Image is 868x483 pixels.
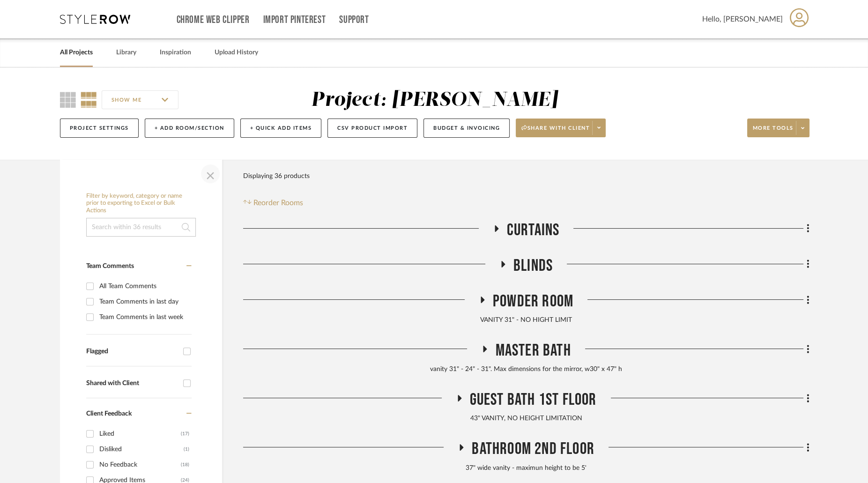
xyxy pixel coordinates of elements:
div: Flagged [86,348,178,356]
div: (18) [181,457,189,472]
span: Bathroom 2nd Floor [472,439,594,459]
div: vanity 31" - 24" - 31". Max dimensions for the mirror, w30" x 47" h [243,364,809,375]
a: All Projects [60,46,93,59]
span: Share with client [521,125,590,139]
div: Team Comments in last week [99,310,189,325]
div: Disliked [99,442,184,457]
button: Share with client [516,119,606,137]
div: Displaying 36 products [243,167,310,186]
button: + Quick Add Items [240,119,322,138]
div: (17) [181,426,189,441]
div: 43" VANITY, NO HEIGHT LIMITATION [243,414,809,424]
span: Team Comments [86,263,134,269]
span: Guest Bath 1st floor [470,390,597,410]
input: Search within 36 results [86,218,196,237]
div: (1) [184,442,189,457]
a: Upload History [215,46,258,59]
div: Team Comments in last day [99,294,189,309]
span: CURTAINS [507,220,560,240]
button: More tools [747,119,809,137]
div: No Feedback [99,457,181,472]
div: VANITY 31" - NO HIGHT LIMIT [243,315,809,326]
div: 37" wide vanity - maximun height to be 5' [243,463,809,474]
a: Inspiration [160,46,191,59]
span: Client Feedback [86,410,132,417]
a: Import Pinterest [263,16,326,24]
button: Reorder Rooms [243,197,304,208]
span: Powder Room [493,291,573,312]
a: Library [116,46,136,59]
button: CSV Product Import [327,119,417,138]
span: Master Bath [495,341,571,361]
div: Liked [99,426,181,441]
div: Project: [PERSON_NAME] [311,90,557,110]
span: BLINDS [513,256,553,276]
button: Close [201,164,220,183]
span: Hello, [PERSON_NAME] [702,14,783,25]
a: Chrome Web Clipper [177,16,250,24]
span: Reorder Rooms [253,197,303,208]
button: Project Settings [60,119,139,138]
div: All Team Comments [99,279,189,294]
span: More tools [753,125,794,139]
a: Support [339,16,369,24]
button: + Add Room/Section [145,119,234,138]
h6: Filter by keyword, category or name prior to exporting to Excel or Bulk Actions [86,193,196,215]
button: Budget & Invoicing [423,119,510,138]
div: Shared with Client [86,379,178,387]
